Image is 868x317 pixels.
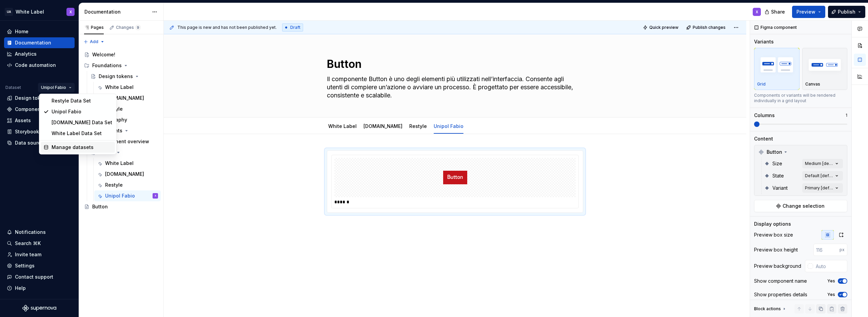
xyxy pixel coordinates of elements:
[52,108,112,115] div: Unipol Fabio
[52,119,112,126] div: [DOMAIN_NAME] Data Set
[52,130,112,137] div: White Label Data Set
[52,144,112,151] div: Manage datasets
[52,97,112,104] div: Restyle Data Set
[41,142,115,153] a: Manage datasets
